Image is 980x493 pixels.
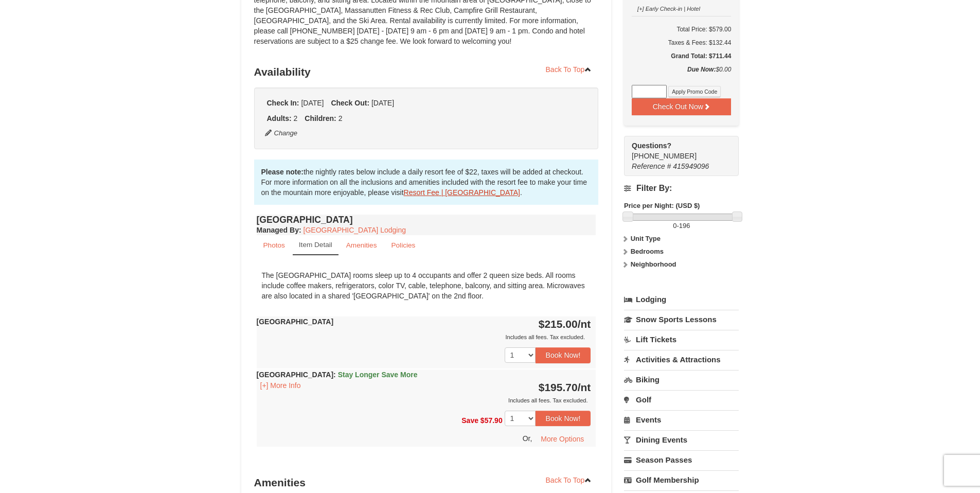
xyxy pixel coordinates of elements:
[338,371,418,379] span: Stay Longer Save More
[267,99,299,107] strong: Check In:
[534,431,591,447] button: More Options
[578,318,591,330] span: /nt
[257,226,299,234] span: Managed By
[480,416,503,424] span: $57.90
[254,62,599,82] h3: Availability
[632,51,731,61] h5: Grand Total: $711.44
[624,350,739,369] a: Activities & Attractions
[523,434,532,443] span: Or,
[631,248,664,255] strong: Bedrooms
[668,86,721,97] button: Apply Promo Code
[257,395,591,406] div: Includes all fees. Tax excluded.
[371,99,394,107] span: [DATE]
[305,114,336,122] strong: Children:
[632,24,731,34] h6: Total Price: $579.00
[461,416,478,424] span: Save
[673,162,709,170] span: 415949096
[333,371,336,379] span: :
[384,235,422,255] a: Policies
[632,64,731,85] div: $0.00
[331,99,369,107] strong: Check Out:
[631,235,661,242] strong: Unit Type
[539,381,578,393] span: $195.70
[624,390,739,409] a: Golf
[632,140,720,160] span: [PHONE_NUMBER]
[346,241,377,249] small: Amenities
[632,142,671,150] strong: Questions?
[257,215,596,225] h4: [GEOGRAPHIC_DATA]
[679,222,690,230] span: 196
[624,430,739,449] a: Dining Events
[261,168,304,176] strong: Please note:
[624,330,739,349] a: Lift Tickets
[539,318,591,330] strong: $215.00
[299,241,332,249] small: Item Detail
[263,241,285,249] small: Photos
[536,411,591,426] button: Book Now!
[257,235,292,255] a: Photos
[632,38,731,48] div: Taxes & Fees: $132.44
[624,370,739,389] a: Biking
[631,260,676,268] strong: Neighborhood
[257,371,418,379] strong: [GEOGRAPHIC_DATA]
[624,184,739,193] h4: Filter By:
[257,380,305,391] button: [+] More Info
[637,1,701,14] button: [+] Early Check-in | Hotel
[340,235,384,255] a: Amenities
[257,332,591,342] div: Includes all fees. Tax excluded.
[257,226,301,234] strong: :
[304,226,406,234] a: [GEOGRAPHIC_DATA] Lodging
[257,318,334,326] strong: [GEOGRAPHIC_DATA]
[624,290,739,309] a: Lodging
[267,114,292,122] strong: Adults:
[404,188,520,197] a: Resort Fee | [GEOGRAPHIC_DATA]
[539,62,599,77] a: Back To Top
[293,235,338,255] a: Item Detail
[338,114,343,122] span: 2
[264,128,298,139] button: Change
[391,241,415,249] small: Policies
[254,472,599,493] h3: Amenities
[301,99,324,107] span: [DATE]
[294,114,298,122] span: 2
[257,265,596,306] div: The [GEOGRAPHIC_DATA] rooms sleep up to 4 occupants and offer 2 queen size beds. All rooms includ...
[632,98,731,115] button: Check Out Now
[254,160,599,205] div: the nightly rates below include a daily resort fee of $22, taxes will be added at checkout. For m...
[624,410,739,429] a: Events
[687,66,716,73] strong: Due Now:
[624,310,739,329] a: Snow Sports Lessons
[624,221,739,231] label: -
[624,202,700,209] strong: Price per Night: (USD $)
[578,381,591,393] span: /nt
[673,222,676,230] span: 0
[632,162,671,170] span: Reference #
[624,470,739,489] a: Golf Membership
[539,472,599,488] a: Back To Top
[536,347,591,363] button: Book Now!
[624,450,739,469] a: Season Passes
